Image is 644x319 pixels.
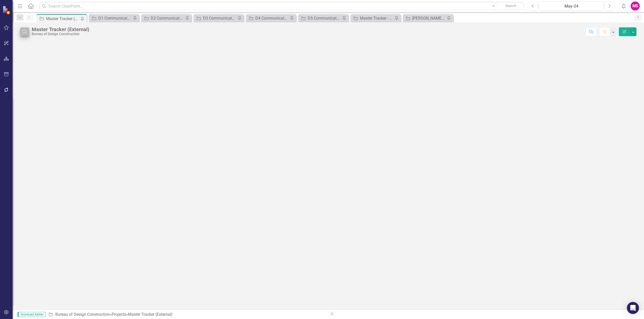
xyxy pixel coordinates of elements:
[151,15,184,21] div: D2 Communications Tracker
[404,15,446,21] a: [PERSON_NAME]'s Tracker
[412,15,446,21] div: [PERSON_NAME]'s Tracker
[498,3,523,10] button: Search
[32,32,89,36] div: Bureau of Design Construction
[18,312,46,317] span: Scorecard Admin
[3,6,11,14] img: ClearPoint Strategy
[360,15,393,21] div: Master Tracker - Current User
[247,15,289,21] a: D4 Communications Tracker
[112,312,126,317] a: Projects
[55,312,110,317] a: Bureau of Design Construction
[541,3,602,9] div: May-24
[352,15,393,21] a: Master Tracker - Current User
[195,15,236,21] a: D3 Communications Tracker
[98,15,132,21] div: D1 Communications Tracker
[255,15,289,21] div: D4 Communications Tracker
[142,15,184,21] a: D2 Communications Tracker
[299,15,341,21] a: D5 Communications Tracker
[90,15,132,21] a: D1 Communications Tracker
[128,312,173,317] div: Master Tracker (External)
[627,302,639,314] div: Open Intercom Messenger
[39,2,525,11] input: Search ClearPoint...
[32,27,89,32] div: Master Tracker (External)
[203,15,236,21] div: D3 Communications Tracker
[539,2,603,11] button: May-24
[48,312,325,317] div: » »
[46,16,79,22] div: Master Tracker (External)
[505,4,516,8] span: Search
[308,15,341,21] div: D5 Communications Tracker
[631,2,640,11] button: MS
